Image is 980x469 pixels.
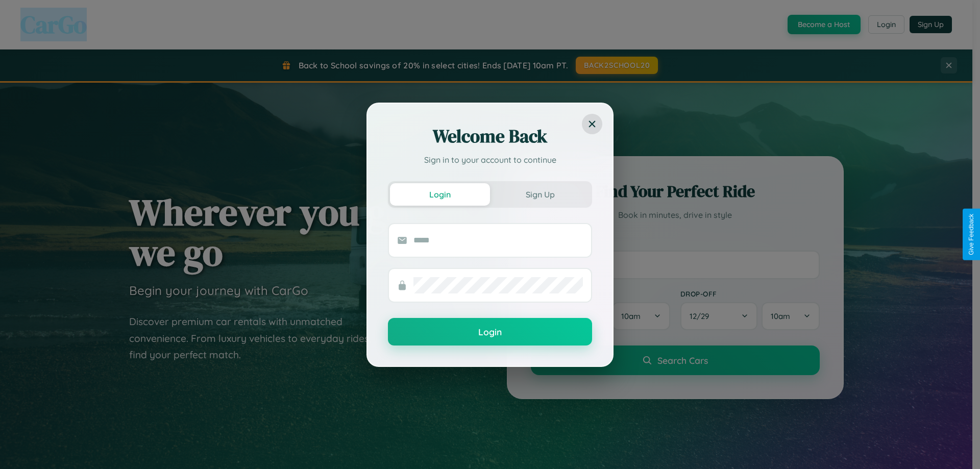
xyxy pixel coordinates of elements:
[968,214,975,255] div: Give Feedback
[388,318,592,345] button: Login
[388,124,592,149] h2: Welcome Back
[490,183,590,206] button: Sign Up
[388,154,592,166] p: Sign in to your account to continue
[390,183,490,206] button: Login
